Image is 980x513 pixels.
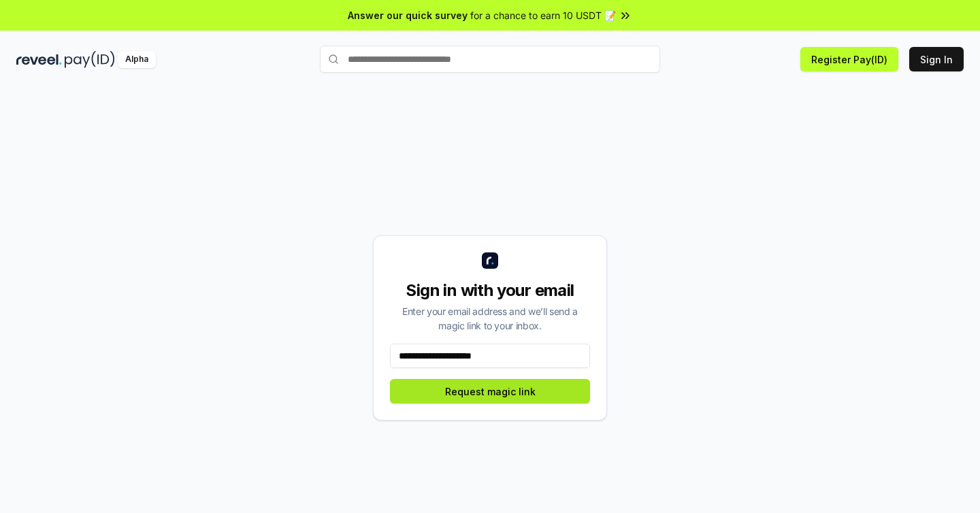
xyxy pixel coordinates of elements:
img: logo_small [482,252,498,269]
div: Sign in with your email [390,280,590,301]
button: Request magic link [390,379,590,403]
span: Answer our quick survey [348,8,468,22]
span: for a chance to earn 10 USDT 📝 [470,8,616,22]
div: Enter your email address and we’ll send a magic link to your inbox. [390,304,590,333]
button: Sign In [909,47,964,71]
img: pay_id [65,51,115,68]
button: Register Pay(ID) [800,47,898,71]
img: reveel_dark [16,51,62,68]
div: Alpha [118,51,156,68]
